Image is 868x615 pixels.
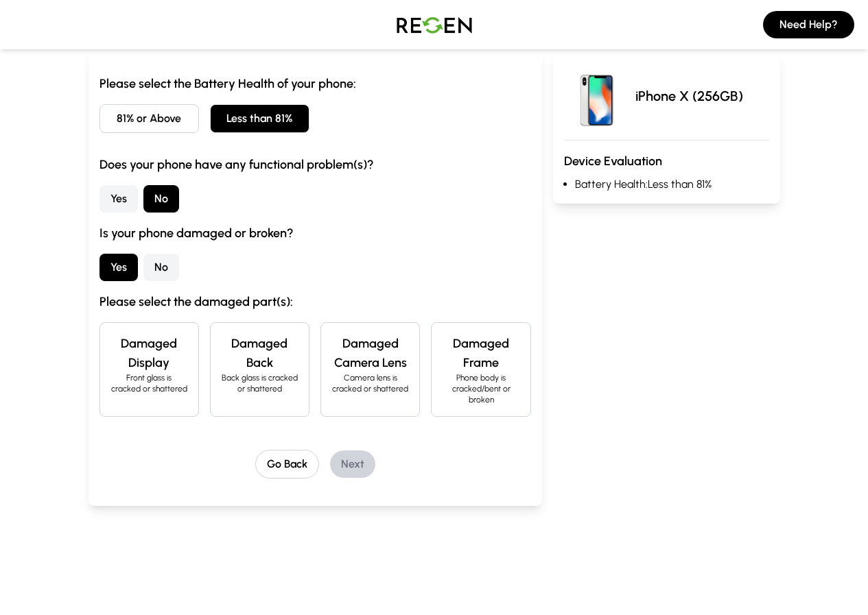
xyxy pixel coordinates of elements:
[332,372,408,394] p: Camera lens is cracked or shattered
[99,104,199,133] button: 81% or Above
[564,152,769,171] h3: Device Evaluation
[210,104,309,133] button: Less than 81%
[443,372,519,405] p: Phone body is cracked/bent or broken
[635,86,743,106] p: iPhone X (256GB)
[99,292,531,311] h3: Please select the damaged part(s):
[763,11,854,38] button: Need Help?
[111,334,187,372] h4: Damaged Display
[443,334,519,372] h4: Damaged Frame
[111,372,187,394] p: Front glass is cracked or shattered
[564,63,630,129] img: iPhone X
[143,185,179,213] button: No
[99,74,531,93] h3: Please select the Battery Health of your phone:
[99,254,138,281] button: Yes
[99,224,531,243] h3: Is your phone damaged or broken?
[222,334,298,372] h4: Damaged Back
[99,155,531,174] h3: Does your phone have any functional problem(s)?
[386,5,482,44] img: Logo
[99,185,138,213] button: Yes
[332,334,408,372] h4: Damaged Camera Lens
[575,176,769,193] li: Battery Health: Less than 81%
[222,372,298,394] p: Back glass is cracked or shattered
[143,254,179,281] button: No
[255,450,319,479] button: Go Back
[330,450,375,478] button: Next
